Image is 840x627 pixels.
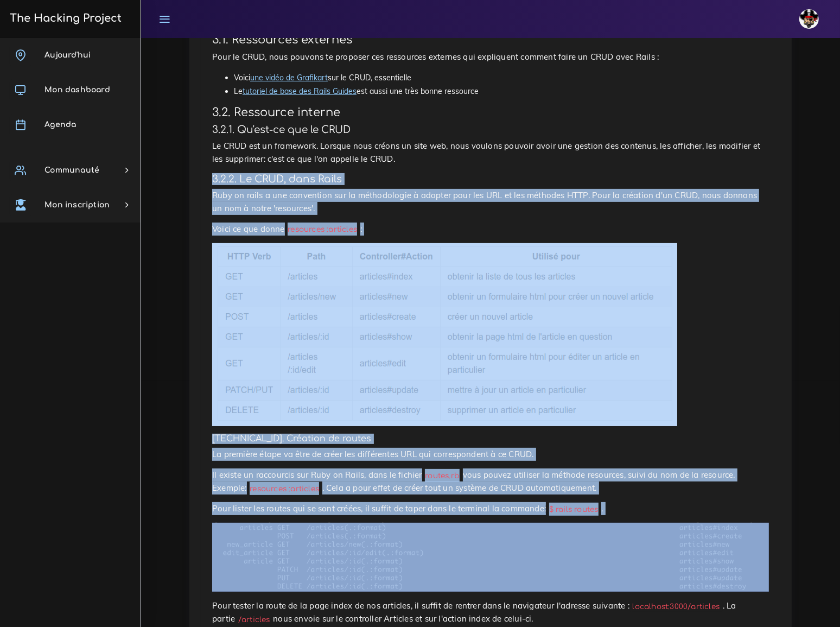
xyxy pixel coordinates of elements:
[212,106,769,119] h3: 3.2. Ressource interne
[44,201,110,209] span: Mon inscription
[212,173,769,185] h4: 3.2.2. Le CRUD, dans Rails
[212,448,769,461] p: La première étape va être de créer les différentes URL qui correspondent à ce CRUD.
[7,12,122,24] h3: The Hacking Project
[234,85,769,98] li: Le est aussi une très bonne ressource
[546,504,601,515] code: $ rails routes
[212,124,769,136] h4: 3.2.1. Qu'est-ce que le CRUD
[44,166,99,174] span: Communauté
[235,614,273,625] code: /articles
[212,50,769,64] p: Pour le CRUD, nous pouvons te proposer ces ressources externes qui expliquent comment faire un CR...
[212,599,769,625] p: Pour tester la route de la page index de nos articles, il suffit de rentrer dans le navigateur l'...
[234,71,769,85] li: Voici sur le CRUD, essentielle
[212,502,769,515] p: Pour lister les routes qui se sont créées, il suffit de taper dans le terminal la commande: .
[44,51,91,59] span: Aujourd'hui
[247,483,322,495] code: resources :articles
[212,223,769,236] p: Voici ce que donne :
[44,86,110,94] span: Mon dashboard
[285,224,360,235] code: resources :articles
[212,243,677,426] img: Mh9j6nf.png
[44,121,76,129] span: Agenda
[212,523,769,592] img: iZOHo7r.png
[799,9,819,29] img: avatar
[243,86,357,96] a: tutoriel de base des Rails Guides
[212,33,769,47] h3: 3.1. Ressources externes
[212,434,769,444] h5: [TECHNICAL_ID]. Création de routes
[629,601,723,612] code: localhost:3000/articles
[212,189,769,215] p: Ruby on rails a une convention sur la méthodologie à adopter pour les URL et les méthodes HTTP. P...
[250,73,328,83] a: une vidéo de Grafikart
[212,140,769,166] p: Le CRUD est un framework. Lorsque nous créons un site web, nous voulons pouvoir avoir une gestion...
[422,470,463,482] code: routes.rb
[212,468,769,495] p: Il existe un raccourcis sur Ruby on Rails, dans le fichier vous pouvez utiliser la méthode resour...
